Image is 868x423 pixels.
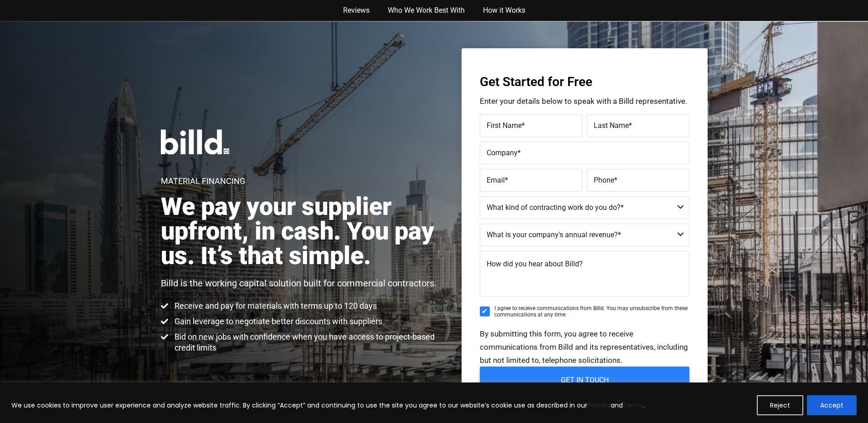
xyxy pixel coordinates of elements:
span: Company [487,148,518,157]
span: I agree to receive communications from Billd. You may unsubscribe from these communications at an... [494,305,689,318]
span: By submitting this form, you agree to receive communications from Billd and its representatives, ... [480,329,688,365]
p: We use cookies to improve user experience and analyze website traffic. By clicking “Accept” and c... [11,400,645,411]
button: Reject [757,395,803,415]
span: Receive and pay for materials with terms up to 120 days [172,301,377,311]
span: Phone [594,176,614,184]
button: Accept [807,395,857,415]
span: First Name [487,121,522,130]
span: Bid on new jobs with confidence when you have access to project-based credit limits [172,331,444,353]
input: I agree to receive communications from Billd. You may unsubscribe from these communications at an... [480,306,490,316]
span: Gain leverage to negotiate better discounts with suppliers [172,316,382,327]
input: GET IN TOUCH [480,367,689,394]
span: Last Name [594,121,629,130]
a: Terms [623,401,643,410]
span: How did you hear about Billd? [487,260,583,268]
h3: Get Started for Free [480,76,689,88]
a: Policies [587,401,611,410]
span: Email [487,176,505,184]
h1: Material Financing [161,177,245,185]
h2: We pay your supplier upfront, in cash. You pay us. It’s that simple. [161,194,444,268]
p: Enter your details below to speak with a Billd representative. [480,97,689,105]
p: Billd is the working capital solution built for commercial contractors. [161,277,437,289]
